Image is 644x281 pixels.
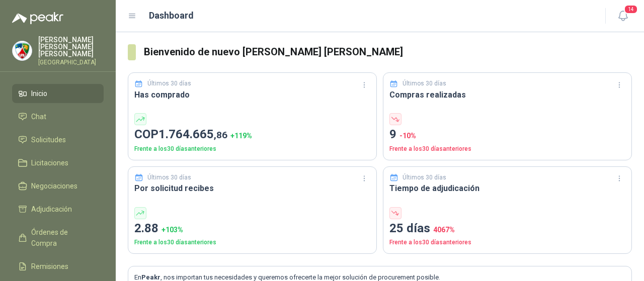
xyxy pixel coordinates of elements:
[214,129,227,141] span: ,86
[134,125,370,144] p: COP
[134,88,370,101] h3: Has comprado
[31,204,72,215] span: Adjudicación
[433,226,455,234] span: 4067 %
[149,9,194,23] h1: Dashboard
[12,200,104,219] a: Adjudicación
[403,173,446,182] p: Últimos 30 días
[31,157,68,168] span: Licitaciones
[144,44,632,60] h3: Bienvenido de nuevo [PERSON_NAME] [PERSON_NAME]
[31,88,47,99] span: Inicio
[12,107,104,126] a: Chat
[624,5,638,14] span: 14
[403,79,446,88] p: Últimos 30 días
[399,132,416,140] span: -10 %
[38,59,104,65] p: [GEOGRAPHIC_DATA]
[141,273,160,281] b: Peakr
[31,227,94,249] span: Órdenes de Compra
[12,257,104,276] a: Remisiones
[389,88,625,101] h3: Compras realizadas
[389,125,625,144] p: 9
[12,84,104,103] a: Inicio
[31,180,77,192] span: Negociaciones
[12,130,104,149] a: Solicitudes
[147,79,191,88] p: Últimos 30 días
[31,261,68,272] span: Remisiones
[13,41,32,60] img: Company Logo
[147,173,191,182] p: Últimos 30 días
[389,144,625,154] p: Frente a los 30 días anteriores
[38,36,104,57] p: [PERSON_NAME] [PERSON_NAME] [PERSON_NAME]
[31,134,66,145] span: Solicitudes
[389,182,625,195] h3: Tiempo de adjudicación
[12,176,104,196] a: Negociaciones
[31,111,46,122] span: Chat
[134,238,370,247] p: Frente a los 30 días anteriores
[389,219,625,238] p: 25 días
[12,12,63,24] img: Logo peakr
[134,219,370,238] p: 2.88
[230,132,252,140] span: + 119 %
[614,7,632,25] button: 14
[134,182,370,195] h3: Por solicitud recibes
[134,144,370,154] p: Frente a los 30 días anteriores
[162,226,183,234] span: + 103 %
[389,238,625,247] p: Frente a los 30 días anteriores
[12,153,104,172] a: Licitaciones
[158,127,227,141] span: 1.764.665
[12,223,104,253] a: Órdenes de Compra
